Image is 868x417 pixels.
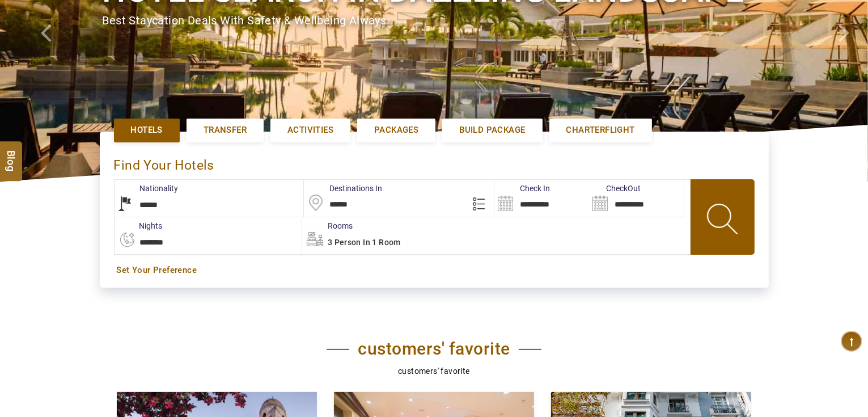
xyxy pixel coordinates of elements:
[566,124,635,136] span: Charterflight
[357,119,435,142] a: Packages
[4,150,19,159] span: Blog
[287,124,333,136] span: Activities
[187,119,264,142] a: Transfer
[204,124,247,136] span: Transfer
[114,146,755,179] div: Find Your Hotels
[494,183,550,194] label: Check In
[117,264,752,276] a: Set Your Preference
[328,238,401,247] span: 3 Person in 1 Room
[494,180,589,217] input: Search
[114,119,180,142] a: Hotels
[589,183,641,194] label: CheckOut
[131,124,163,136] span: Hotels
[327,339,541,359] h2: customers' favorite
[115,183,179,194] label: Nationality
[302,220,353,231] label: Rooms
[304,183,382,194] label: Destinations In
[459,124,525,136] span: Build Package
[442,119,542,142] a: Build Package
[549,119,652,142] a: Charterflight
[114,220,163,231] label: nights
[374,124,418,136] span: Packages
[103,12,766,29] div: Best Staycation Deals with safety & wellbeing always
[117,365,752,377] p: customers' favorite
[589,180,684,217] input: Search
[270,119,350,142] a: Activities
